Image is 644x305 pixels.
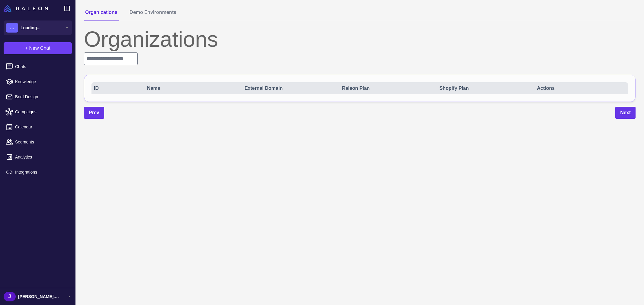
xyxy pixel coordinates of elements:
button: Next [615,107,636,119]
span: Chats [15,63,68,70]
div: ID [94,85,138,92]
span: New Chat [29,45,50,52]
div: J [4,292,16,301]
span: + [25,45,28,52]
div: Organizations [84,28,636,50]
a: Integrations [2,166,73,178]
span: [PERSON_NAME].[PERSON_NAME] [18,293,60,300]
a: Chats [2,60,73,73]
button: Prev [84,107,104,119]
span: Campaigns [15,108,68,115]
a: Segments [2,136,73,148]
div: Raleon Plan [342,85,431,92]
button: +New Chat [4,42,72,54]
a: Raleon Logo [4,5,50,12]
a: Campaigns [2,105,73,118]
span: Segments [15,139,68,145]
span: Integrations [15,169,68,175]
span: Loading... [21,24,40,31]
div: Shopify Plan [440,85,528,92]
div: External Domain [245,85,333,92]
img: Raleon Logo [4,5,48,12]
span: Knowledge [15,78,68,85]
button: Organizations [84,8,119,21]
div: ... [6,23,18,33]
a: Brief Design [2,90,73,103]
a: Calendar [2,121,73,133]
div: Name [147,85,236,92]
button: ...Loading... [4,20,72,35]
a: Knowledge [2,75,73,88]
span: Brief Design [15,93,68,100]
span: Calendar [15,124,68,130]
button: Demo Environments [128,8,178,21]
div: Actions [537,85,626,92]
a: Analytics [2,151,73,163]
span: Analytics [15,154,68,160]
